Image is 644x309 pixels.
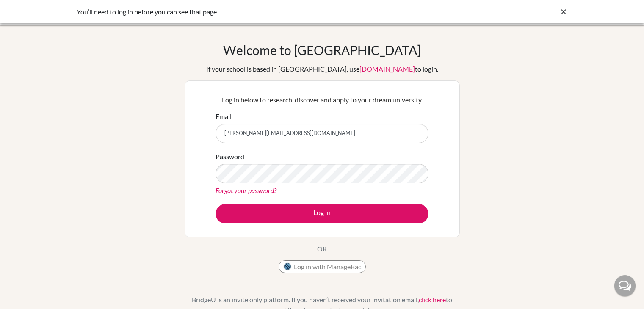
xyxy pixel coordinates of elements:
h1: Welcome to [GEOGRAPHIC_DATA] [223,42,421,58]
button: Log in with ManageBac [279,260,366,273]
div: If your school is based in [GEOGRAPHIC_DATA], use to login. [206,64,438,74]
label: Email [216,111,232,121]
p: OR [317,244,327,254]
a: Forgot your password? [216,186,276,194]
a: click here [419,295,446,303]
button: Log in [216,204,428,223]
p: Log in below to research, discover and apply to your dream university. [216,95,428,105]
label: Password [216,152,244,162]
a: [DOMAIN_NAME] [359,65,415,73]
div: You’ll need to log in before you can see that page [77,7,441,17]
